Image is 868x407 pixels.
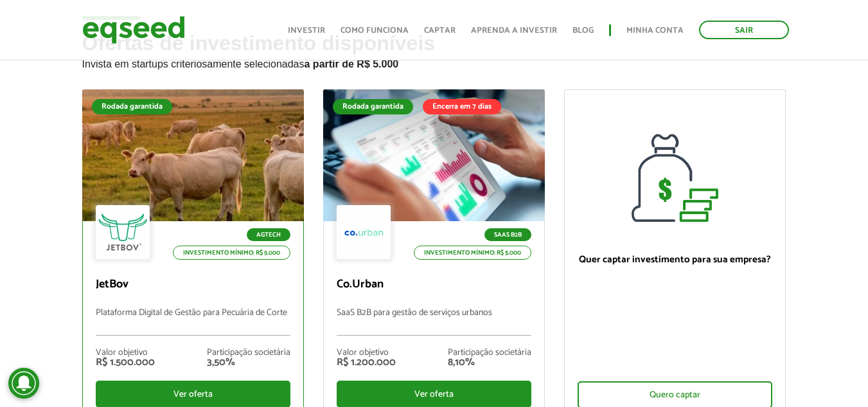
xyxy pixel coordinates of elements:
[414,246,531,260] p: Investimento mínimo: R$ 5.000
[82,55,786,70] p: Invista em startups criteriosamente selecionadas
[448,348,531,357] div: Participação societária
[484,228,531,241] p: SaaS B2B
[173,246,290,260] p: Investimento mínimo: R$ 5.000
[96,357,155,368] div: R$ 1.500.000
[207,348,290,357] div: Participação societária
[96,278,290,292] p: JetBov
[337,278,531,292] p: Co.Urban
[92,99,172,114] div: Rodada garantida
[626,26,684,35] a: Minha conta
[82,13,185,47] img: EqSeed
[337,348,396,357] div: Valor objetivo
[471,26,557,35] a: Aprenda a investir
[578,254,772,266] p: Quer captar investimento para sua empresa?
[337,308,531,336] p: SaaS B2B para gestão de serviços urbanos
[572,26,594,35] a: Blog
[341,26,409,35] a: Como funciona
[424,26,456,35] a: Captar
[337,357,396,368] div: R$ 1.200.000
[699,21,789,39] a: Sair
[82,32,786,89] h2: Ofertas de investimento disponíveis
[423,99,501,114] div: Encerra em 7 dias
[207,357,290,368] div: 3,50%
[448,357,531,368] div: 8,10%
[288,26,325,35] a: Investir
[96,348,155,357] div: Valor objetivo
[305,59,399,69] strong: a partir de R$ 5.000
[333,99,413,114] div: Rodada garantida
[96,308,290,336] p: Plataforma Digital de Gestão para Pecuária de Corte
[247,228,290,241] p: Agtech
